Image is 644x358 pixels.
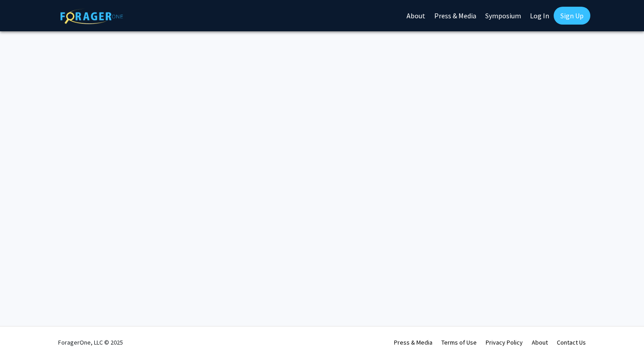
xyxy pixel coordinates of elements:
a: Privacy Policy [486,338,523,346]
a: Terms of Use [441,338,477,346]
a: Press & Media [394,338,432,346]
img: ForagerOne Logo [60,8,123,24]
a: Sign Up [554,7,590,25]
a: About [532,338,548,346]
a: Contact Us [557,338,586,346]
div: ForagerOne, LLC © 2025 [58,327,123,358]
